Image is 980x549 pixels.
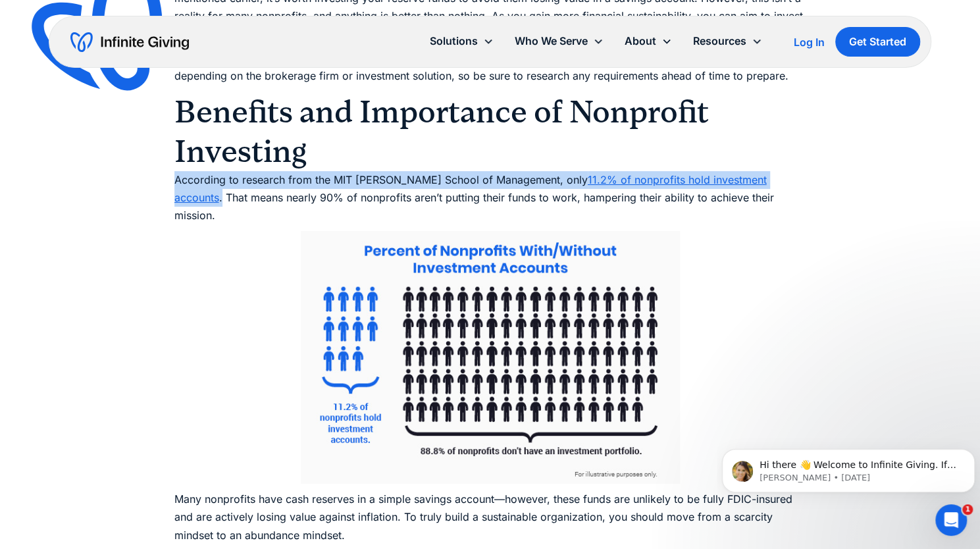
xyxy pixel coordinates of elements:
iframe: Intercom notifications message [717,421,980,513]
h2: Benefits and Importance of Nonprofit Investing [174,92,806,171]
a: Log In [794,34,825,50]
a: Get Started [835,27,920,57]
div: Who We Serve [515,32,588,50]
div: About [625,32,656,50]
div: Solutions [419,27,504,55]
div: Who We Serve [504,27,614,55]
p: Many nonprofits have cash reserves in a simple savings account—however, these funds are unlikely ... [174,490,806,544]
span: 1 [962,504,973,515]
div: Solutions [430,32,478,50]
a: home [70,32,189,53]
div: Log In [794,37,825,47]
div: About [614,27,683,55]
iframe: Intercom live chat [935,504,967,536]
a: 11.2% of nonprofits hold investment accounts [174,173,767,204]
img: 11.2% of nonprofits hold investment accounts. 88.8% don't. [301,231,680,484]
p: According to research from the MIT [PERSON_NAME] School of Management, only . That means nearly 9... [174,171,806,225]
div: Resources [693,32,746,50]
div: Resources [683,27,773,55]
